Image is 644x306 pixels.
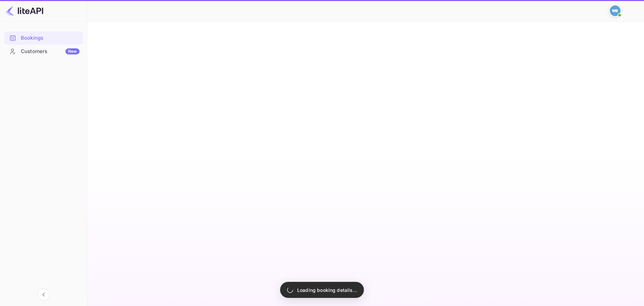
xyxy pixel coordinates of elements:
a: Bookings [4,32,83,44]
div: CustomersNew [4,45,83,58]
a: CustomersNew [4,45,83,57]
p: Loading booking details... [297,287,357,294]
div: Bookings [21,34,79,42]
button: Collapse navigation [38,289,50,301]
div: New [65,48,79,54]
div: Customers [21,48,79,55]
img: Mohcine Belkhir [610,5,621,16]
img: LiteAPI logo [5,5,43,16]
div: Bookings [4,32,83,45]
